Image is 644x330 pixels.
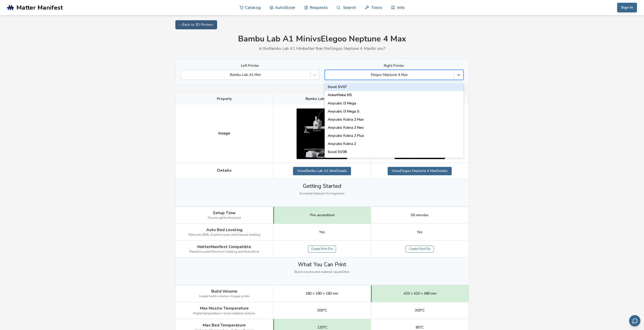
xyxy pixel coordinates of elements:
span: 85°C [416,325,424,329]
span: Higher temperature = more material options [193,312,255,315]
span: Build volume and material capabilities [295,270,350,274]
span: 120°C [317,325,327,329]
label: Left Printer [181,64,320,68]
span: 300°C [317,309,327,313]
div: Anycubic I3 Mega [325,99,464,107]
img: Bambu Lab A1 Mini [297,108,347,159]
div: Anycubic Kobra 2 Neo [325,124,464,132]
span: Ready for print files from Catalog and AutoSlicer [190,250,259,254]
span: What You Can Print [298,261,346,268]
div: Anycubic Kobra 2 Max [325,116,464,124]
span: 420 × 420 × 480 mm [404,292,437,296]
a: ViewBambu Lab A1 MiniDetails [293,167,351,175]
span: Time to get to first print [207,216,241,220]
div: Anycubic Kobra 2 [325,140,464,148]
span: Matter Manifest [16,4,63,11]
span: Pre-assembled [310,213,335,217]
span: Build Volume [211,289,237,294]
span: 180 × 180 × 180 mm [305,292,338,296]
div: AnkerMake M5 [325,91,464,99]
h1: Bambu Lab A1 Mini vs Elegoo Neptune 4 Max [175,34,469,44]
div: Anycubic I3 Mega S [325,107,464,116]
a: Create Print File [308,246,336,253]
span: Getting Started [303,183,341,189]
span: Max Bed Temperature [203,323,246,327]
span: Yes [319,230,325,234]
input: Bambu Lab A1 Mini [183,73,184,77]
label: Right Printer [325,64,464,68]
span: Image [218,131,230,136]
div: Anycubic Kobra 2 Plus [325,132,464,140]
div: Sovol SV08 [325,148,464,156]
span: Auto Bed Leveling [206,228,242,232]
span: Removes 80% of print issues and manual leveling [189,233,260,237]
a: ViewElegoo Neptune 4 MaxDetails [388,167,452,175]
span: 60 minutes [411,213,429,217]
div: Creality Hi [325,156,464,164]
span: Setup Time [213,211,236,215]
a: Create Print File [406,246,434,253]
button: Sign In [617,3,637,12]
span: Essential features for beginners [300,192,345,195]
span: Property [217,97,232,101]
span: 300°C [415,309,425,313]
p: Is the Bambu Lab A1 Mini better than the Elegoo Neptune 4 Max for you? [175,46,469,51]
span: Larger build volume = bigger prints [199,295,250,298]
input: Elegoo Neptune 4 MaxSovol SV07AnkerMake M5Anycubic I3 MegaAnycubic I3 Mega SAnycubic Kobra 2 MaxA... [327,73,328,77]
span: Bambu Lab A1 Mini [305,97,338,101]
div: Sovol SV07 [325,83,464,91]
span: Yes [417,230,423,234]
span: Max Nozzle Temperature [200,306,249,311]
a: ← Back to 3D Printers [175,20,217,29]
span: Details [217,168,232,173]
button: Send feedback via email [629,315,640,326]
span: MatterManifest Compatible [197,245,251,249]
